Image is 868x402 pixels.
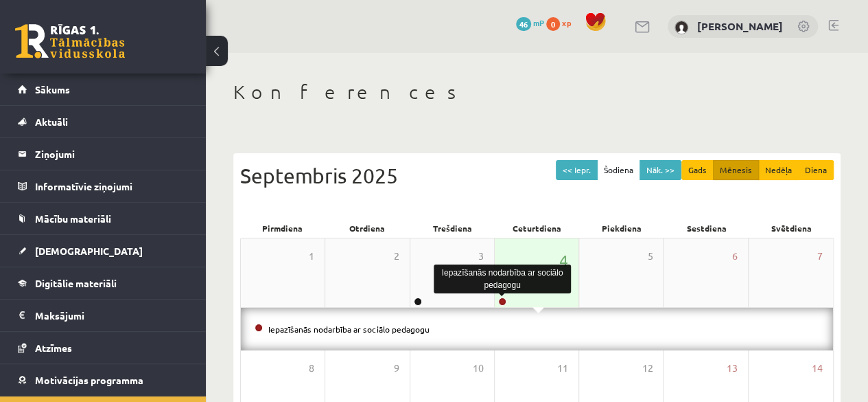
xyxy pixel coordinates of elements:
[18,267,189,299] a: Digitālie materiāli
[35,245,143,257] span: [DEMOGRAPHIC_DATA]
[18,106,189,137] a: Aktuāli
[495,219,580,238] div: Ceturtdiena
[812,361,823,376] span: 14
[664,219,749,238] div: Sestdiena
[817,249,823,264] span: 7
[749,219,834,238] div: Svētdiena
[325,219,410,238] div: Otrdiena
[533,17,544,28] span: mP
[18,138,189,170] a: Ziņojumi
[35,83,70,96] span: Sākums
[35,170,189,202] legend: Informatīvie ziņojumi
[18,364,189,396] a: Motivācijas programma
[434,265,571,293] div: Iepazīšanās nodarbība ar sociālo pedagogu
[18,74,189,105] a: Sākums
[546,17,578,28] a: 0 xp
[268,324,430,335] a: Iepazīšanās nodarbība ar sociālo pedagogu
[18,332,189,364] a: Atzīmes
[597,160,640,180] button: Šodiena
[579,219,664,238] div: Piekdiena
[546,17,560,31] span: 0
[556,160,598,180] button: << Iepr.
[309,249,314,264] span: 1
[559,249,568,272] span: 4
[727,361,738,376] span: 13
[758,160,799,180] button: Nedēļa
[732,249,738,264] span: 6
[640,160,681,180] button: Nāk. >>
[35,342,72,354] span: Atzīmes
[681,160,714,180] button: Gads
[562,17,571,28] span: xp
[410,219,495,238] div: Trešdiena
[35,115,68,128] span: Aktuāli
[233,80,841,104] h1: Konferences
[240,160,834,191] div: Septembris 2025
[240,219,325,238] div: Pirmdiena
[35,138,189,170] legend: Ziņojumi
[478,249,484,264] span: 3
[394,361,399,376] span: 9
[675,21,688,34] img: Anna Enija Kozlinska
[697,19,783,33] a: [PERSON_NAME]
[35,277,117,289] span: Digitālie materiāli
[18,300,189,331] a: Maksājumi
[394,249,399,264] span: 2
[18,203,189,234] a: Mācību materiāli
[35,374,143,386] span: Motivācijas programma
[647,249,653,264] span: 5
[18,170,189,202] a: Informatīvie ziņojumi
[557,361,568,376] span: 11
[516,17,544,28] a: 46 mP
[309,361,314,376] span: 8
[473,361,484,376] span: 10
[642,361,653,376] span: 12
[35,300,189,331] legend: Maksājumi
[798,160,834,180] button: Diena
[713,160,759,180] button: Mēnesis
[18,235,189,267] a: [DEMOGRAPHIC_DATA]
[15,24,125,58] a: Rīgas 1. Tālmācības vidusskola
[35,212,111,225] span: Mācību materiāli
[516,17,531,31] span: 46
